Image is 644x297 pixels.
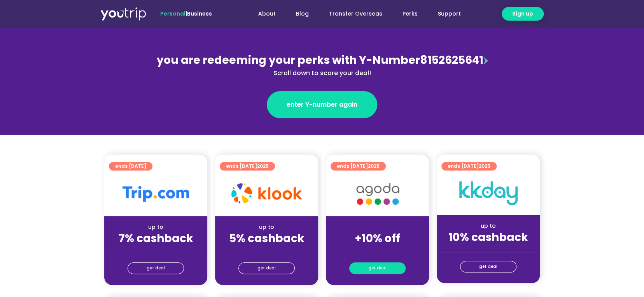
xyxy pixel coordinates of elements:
[443,222,534,230] div: up to
[220,162,275,170] a: ends [DATE]2025
[479,261,497,272] span: get deal
[443,244,534,253] div: (for stays only)
[319,7,392,21] a: Transfer Overseas
[229,231,304,246] strong: 5% cashback
[392,7,428,21] a: Perks
[109,162,152,170] a: ends [DATE]
[286,7,319,21] a: Blog
[248,7,286,21] a: About
[226,162,269,170] span: ends [DATE]
[157,53,420,68] span: you are redeeming your perks with Y-Number
[110,223,201,231] div: up to
[119,231,193,246] strong: 7% cashback
[332,246,423,254] div: (for stays only)
[441,162,497,170] a: ends [DATE]2025
[502,7,544,21] a: Sign up
[257,163,269,169] span: 2025
[238,262,295,274] a: get deal
[160,10,185,18] span: Personal
[355,231,400,246] strong: +10% off
[368,263,387,274] span: get deal
[160,10,212,18] span: |
[287,100,357,109] span: enter Y-number again
[233,7,471,21] nav: Menu
[349,262,406,274] a: get deal
[479,163,490,169] span: 2025
[153,52,491,78] div: 8152625641
[153,69,491,78] div: Scroll down to score your deal!
[370,223,385,231] span: up to
[368,163,380,169] span: 2025
[110,246,201,254] div: (for stays only)
[512,10,533,18] span: Sign up
[448,230,528,245] strong: 10% cashback
[331,162,386,170] a: ends [DATE]2025
[221,223,312,231] div: up to
[337,162,380,170] span: ends [DATE]
[128,262,184,274] a: get deal
[221,246,312,254] div: (for stays only)
[428,7,471,21] a: Support
[147,263,165,274] span: get deal
[115,162,146,170] span: ends [DATE]
[257,263,276,274] span: get deal
[448,162,490,170] span: ends [DATE]
[187,10,212,18] a: Business
[267,91,377,118] a: enter Y-number again
[460,261,516,272] a: get deal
